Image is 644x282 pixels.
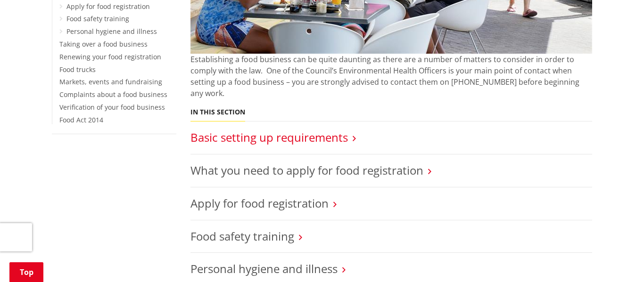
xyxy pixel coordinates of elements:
a: Personal hygiene and illness [66,27,157,36]
a: Apply for food registration [190,195,329,211]
a: Taking over a food business [59,40,148,48]
a: Renewing your food registration [59,52,161,61]
a: Food safety training [66,14,129,23]
a: Food trucks [59,65,96,74]
a: Food Act 2014 [59,115,103,124]
p: Establishing a food business can be quite daunting as there are a number of matters to consider i... [190,54,592,99]
h5: In this section [190,108,245,116]
a: Food safety training [190,228,294,244]
a: Verification of your food business [59,103,165,112]
a: Basic setting up requirements [190,129,348,145]
a: Markets, events and fundraising [59,77,162,86]
a: What you need to apply for food registration [190,162,423,178]
a: Top [9,262,43,282]
a: Personal hygiene and illness [190,261,338,276]
a: Apply for food registration [66,2,150,11]
a: Complaints about a food business [59,90,167,99]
